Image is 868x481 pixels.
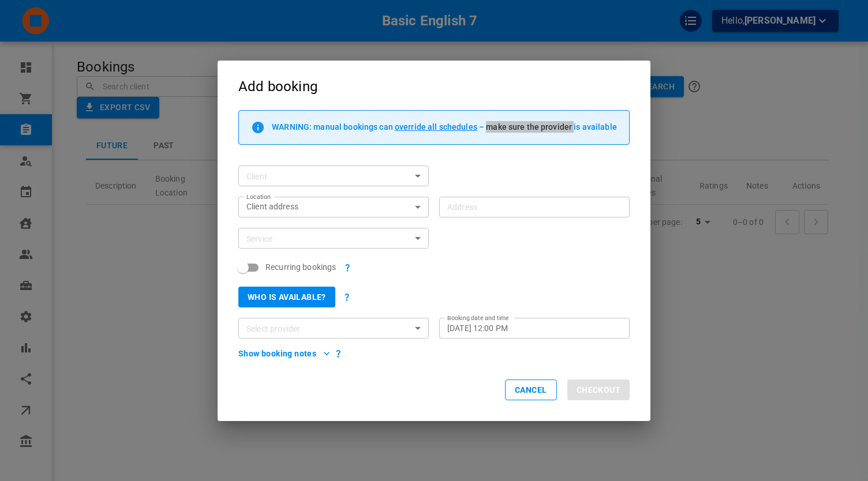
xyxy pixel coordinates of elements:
svg: Use the Smart Clusters functionality to find the most suitable provider for the selected service ... [342,292,351,302]
label: Location [246,193,271,201]
input: Address [442,200,615,214]
h2: Add booking [218,61,650,110]
button: Open [410,168,426,184]
svg: Recurring bookings are NOT packages [343,263,352,272]
span: Recurring bookings [265,261,336,273]
button: Open [410,320,426,336]
input: Type to search [242,169,391,183]
div: Client address [246,201,421,212]
svg: These notes are public and visible to admins, managers, providers and clients [334,349,343,358]
span: override all schedules [395,122,477,131]
p: WARNING: manual bookings can – make sure the provider is available [272,122,617,131]
button: Show booking notes [238,350,330,358]
button: Open [410,230,426,246]
button: Who is available? [238,287,335,307]
button: Cancel [505,379,557,400]
input: Choose date, selected date is Oct 9, 2025 [447,322,617,333]
label: Booking date and time [447,314,508,322]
